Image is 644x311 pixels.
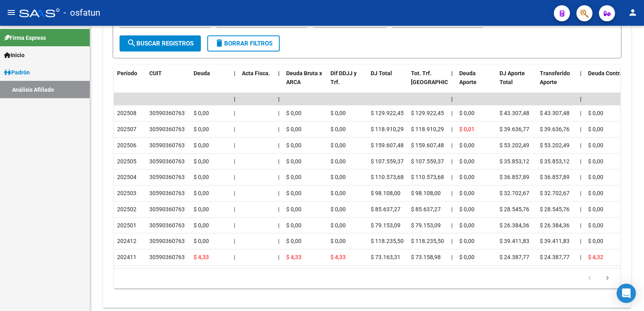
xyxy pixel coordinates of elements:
[190,65,231,100] datatable-header-cell: Deuda
[411,142,444,148] span: $ 159.607,48
[330,206,346,212] span: $ 0,00
[582,274,597,283] a: go to previous page
[500,142,529,148] span: $ 53.202,49
[459,222,475,229] span: $ 0,00
[540,206,570,212] span: $ 28.545,76
[275,65,283,100] datatable-header-cell: |
[234,174,235,180] span: |
[411,222,441,229] span: $ 79.153,09
[411,174,444,180] span: $ 110.573,68
[588,222,603,229] span: $ 0,00
[496,65,537,100] datatable-header-cell: DJ Aporte Total
[408,65,448,100] datatable-header-cell: Tot. Trf. Bruto
[371,142,404,148] span: $ 159.607,48
[628,8,638,17] mat-icon: person
[234,70,235,76] span: |
[149,205,185,214] div: 30590360763
[194,190,209,196] span: $ 0,00
[580,158,581,165] span: |
[117,70,137,76] span: Período
[588,254,603,260] span: $ 4,32
[117,174,136,180] span: 202504
[588,190,603,196] span: $ 0,00
[330,70,357,86] span: Dif DDJJ y Trf.
[448,65,456,100] datatable-header-cell: |
[330,238,346,244] span: $ 0,00
[327,65,367,100] datatable-header-cell: Dif DDJJ y Trf.
[149,189,185,198] div: 30590360763
[215,40,272,47] span: Borrar Filtros
[278,206,279,212] span: |
[451,96,453,102] span: |
[371,206,400,212] span: $ 85.637,27
[117,142,136,148] span: 202506
[580,142,581,148] span: |
[286,126,301,132] span: $ 0,00
[371,126,404,132] span: $ 118.910,29
[4,51,25,60] span: Inicio
[194,70,210,76] span: Deuda
[588,238,603,244] span: $ 0,00
[451,158,452,165] span: |
[117,110,136,116] span: 202508
[278,110,279,116] span: |
[500,190,529,196] span: $ 32.702,67
[330,222,346,229] span: $ 0,00
[278,238,279,244] span: |
[588,174,603,180] span: $ 0,00
[283,65,327,100] datatable-header-cell: Deuda Bruta x ARCA
[330,158,346,165] span: $ 0,00
[194,222,209,229] span: $ 0,00
[580,190,581,196] span: |
[278,70,280,76] span: |
[459,206,475,212] span: $ 0,00
[537,65,577,100] datatable-header-cell: Transferido Aporte
[194,158,209,165] span: $ 0,00
[580,110,581,116] span: |
[540,110,570,116] span: $ 43.307,48
[459,254,475,260] span: $ 0,00
[367,65,408,100] datatable-header-cell: DJ Total
[577,65,585,100] datatable-header-cell: |
[540,222,570,229] span: $ 26.384,36
[451,254,452,260] span: |
[149,109,185,118] div: 30590360763
[234,254,235,260] span: |
[149,173,185,182] div: 30590360763
[540,174,570,180] span: $ 36.857,89
[580,206,581,212] span: |
[371,254,400,260] span: $ 73.163,31
[459,174,475,180] span: $ 0,00
[149,237,185,246] div: 30590360763
[114,65,146,100] datatable-header-cell: Período
[215,38,224,48] mat-icon: delete
[459,190,475,196] span: $ 0,00
[194,126,209,132] span: $ 0,00
[451,238,452,244] span: |
[371,238,404,244] span: $ 118.235,50
[580,222,581,229] span: |
[451,222,452,229] span: |
[278,96,280,102] span: |
[286,158,301,165] span: $ 0,00
[278,222,279,229] span: |
[411,206,441,212] span: $ 85.637,27
[149,141,185,150] div: 30590360763
[411,158,444,165] span: $ 107.559,37
[600,274,615,283] a: go to next page
[411,190,441,196] span: $ 98.108,00
[286,254,301,260] span: $ 4,33
[500,238,529,244] span: $ 39.411,83
[149,221,185,230] div: 30590360763
[4,68,30,77] span: Padrón
[286,238,301,244] span: $ 0,00
[500,70,525,86] span: DJ Aporte Total
[459,142,475,148] span: $ 0,00
[500,206,529,212] span: $ 28.545,76
[286,206,301,212] span: $ 0,00
[234,190,235,196] span: |
[588,110,603,116] span: $ 0,00
[459,70,477,86] span: Deuda Aporte
[500,126,529,132] span: $ 39.636,77
[194,110,209,116] span: $ 0,00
